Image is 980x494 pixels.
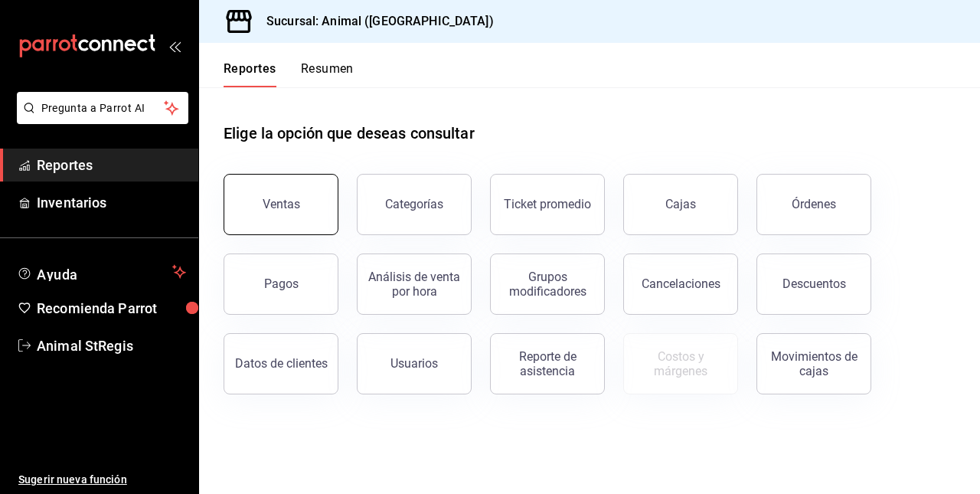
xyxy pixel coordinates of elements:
[623,333,738,394] button: Contrata inventarios para ver este reporte
[357,254,472,315] button: Análisis de venta por hora
[623,254,738,315] button: Cancelaciones
[756,174,871,235] button: Órdenes
[224,254,338,315] button: Pagos
[766,349,861,378] div: Movimientos de cajas
[490,174,605,235] button: Ticket promedio
[18,473,127,486] font: Sugerir nueva función
[224,333,338,394] button: Datos de clientes
[224,174,338,235] button: Ventas
[357,174,472,235] button: Categorías
[500,349,595,378] div: Reporte de asistencia
[224,61,354,87] div: Pestañas de navegación
[37,263,166,281] span: Ayuda
[367,270,462,299] div: Análisis de venta por hora
[254,12,494,31] h3: Sucursal: Animal ([GEOGRAPHIC_DATA])
[37,300,157,316] font: Recomienda Parrot
[37,338,133,354] font: Animal StRegis
[642,276,720,291] div: Cancelaciones
[633,349,728,378] div: Costos y márgenes
[357,333,472,394] button: Usuarios
[263,197,300,211] div: Ventas
[17,92,188,124] button: Pregunta a Parrot AI
[390,356,438,371] div: Usuarios
[792,197,836,211] div: Órdenes
[782,276,846,291] div: Descuentos
[224,61,276,77] font: Reportes
[11,111,188,127] a: Pregunta a Parrot AI
[37,157,93,173] font: Reportes
[756,333,871,394] button: Movimientos de cajas
[37,195,106,211] font: Inventarios
[168,40,181,52] button: open_drawer_menu
[301,61,354,87] button: Resumen
[490,333,605,394] button: Reporte de asistencia
[500,270,595,299] div: Grupos modificadores
[264,276,299,291] div: Pagos
[756,254,871,315] button: Descuentos
[224,122,475,145] h1: Elige la opción que deseas consultar
[490,254,605,315] button: Grupos modificadores
[504,197,591,211] div: Ticket promedio
[41,100,165,116] span: Pregunta a Parrot AI
[623,174,738,235] a: Cajas
[665,195,697,214] div: Cajas
[235,356,328,371] div: Datos de clientes
[385,197,443,211] div: Categorías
